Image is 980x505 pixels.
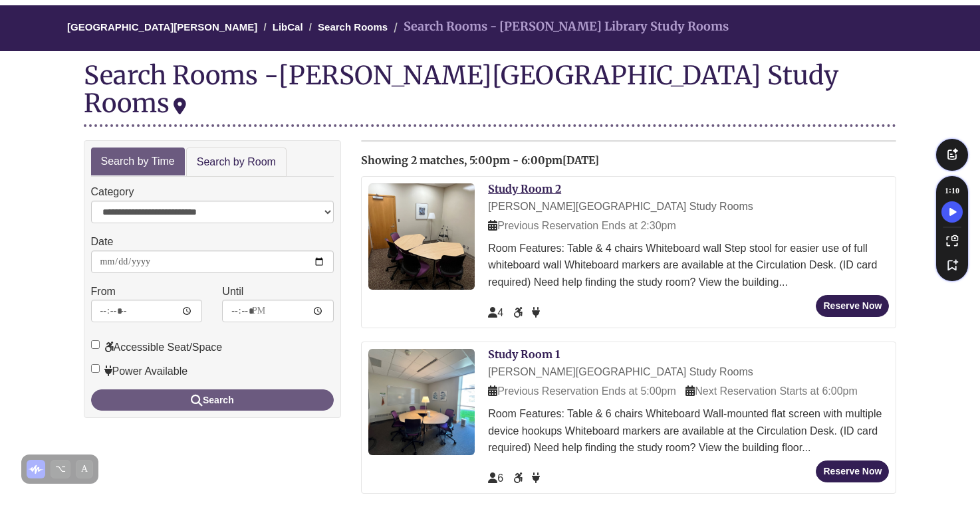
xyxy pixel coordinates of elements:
div: [PERSON_NAME][GEOGRAPHIC_DATA] Study Rooms [488,198,889,215]
button: Reserve Now [816,295,889,317]
label: Power Available [91,363,188,380]
input: Power Available [91,364,100,373]
a: [GEOGRAPHIC_DATA][PERSON_NAME] [67,21,257,33]
label: Category [91,183,134,201]
label: Until [222,283,243,300]
a: Study Room 1 [488,348,560,361]
div: Room Features: Table & 4 chairs Whiteboard wall Step stool for easier use of full whiteboard wall... [488,240,889,291]
span: Previous Reservation Ends at 5:00pm [488,385,676,397]
h2: Showing 2 matches [361,155,896,167]
span: Power Available [532,307,540,318]
label: Date [91,233,114,251]
span: Previous Reservation Ends at 2:30pm [488,220,676,231]
a: Search Rooms [318,21,388,33]
a: Study Room 2 [488,182,561,195]
div: [PERSON_NAME][GEOGRAPHIC_DATA] Study Rooms [488,363,889,381]
img: Study Room 1 [368,349,475,455]
span: Accessible Seat/Space [513,472,525,484]
button: Reserve Now [816,460,889,482]
span: The capacity of this space [488,472,503,484]
div: [PERSON_NAME][GEOGRAPHIC_DATA] Study Rooms [84,59,838,119]
li: Search Rooms - [PERSON_NAME] Library Study Rooms [390,17,729,37]
label: Accessible Seat/Space [91,339,223,356]
a: Search by Time [91,148,185,176]
label: From [91,283,116,300]
input: Accessible Seat/Space [91,340,100,349]
img: Study Room 2 [368,183,475,290]
div: Search Rooms - [84,61,897,126]
span: Accessible Seat/Space [513,307,525,318]
div: Room Features: Table & 6 chairs Whiteboard Wall-mounted flat screen with multiple device hookups ... [488,405,889,456]
a: LibCal [273,21,303,33]
button: Search [91,389,334,411]
span: Power Available [532,472,540,484]
span: Next Reservation Starts at 6:00pm [685,385,858,397]
a: Search by Room [186,148,287,177]
span: , 5:00pm - 6:00pm[DATE] [464,153,599,167]
nav: Breadcrumb [84,5,897,51]
span: The capacity of this space [488,307,503,318]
